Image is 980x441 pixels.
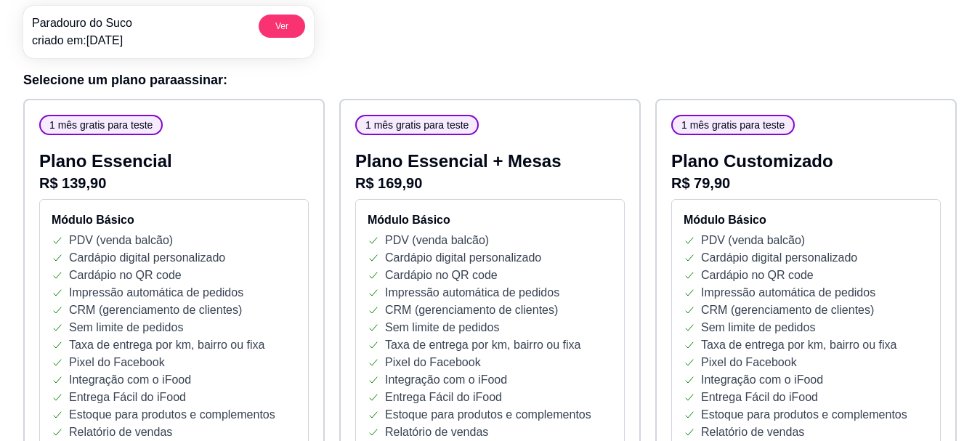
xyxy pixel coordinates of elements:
h3: Selecione um plano para assinar : [23,70,957,90]
p: PDV (venda balcão) [385,232,489,249]
span: 1 mês gratis para teste [360,118,474,132]
p: Cardápio no QR code [385,267,498,284]
p: PDV (venda balcão) [701,232,805,249]
p: Cardápio digital personalizado [69,249,225,267]
p: Cardápio no QR code [701,267,814,284]
p: Estoque para produtos e complementos [69,406,275,424]
p: Estoque para produtos e complementos [701,406,907,424]
p: Taxa de entrega por km, bairro ou fixa [69,336,264,354]
p: Relatório de vendas [701,424,804,441]
p: Relatório de vendas [69,424,172,441]
p: Plano Essencial + Mesas [355,150,625,173]
p: Integração com o iFood [701,371,823,389]
p: Integração com o iFood [69,371,191,389]
p: Entrega Fácil do iFood [701,389,818,406]
p: PDV (venda balcão) [69,232,173,249]
p: Pixel do Facebook [385,354,481,371]
p: Impressão automática de pedidos [385,284,559,302]
a: Paradouro do Sucocriado em:[DATE]Ver [23,6,314,58]
p: Cardápio digital personalizado [701,249,857,267]
p: Impressão automática de pedidos [69,284,243,302]
p: Pixel do Facebook [69,354,165,371]
p: Entrega Fácil do iFood [69,389,186,406]
p: Sem limite de pedidos [701,319,815,336]
p: Impressão automática de pedidos [701,284,875,302]
button: Ver [259,15,305,38]
p: Integração com o iFood [385,371,507,389]
p: Sem limite de pedidos [385,319,499,336]
h4: Módulo Básico [684,211,928,229]
p: Entrega Fácil do iFood [385,389,502,406]
p: Estoque para produtos e complementos [385,406,591,424]
p: Plano Customizado [671,150,941,173]
p: R$ 79,90 [671,173,941,193]
p: R$ 169,90 [355,173,625,193]
p: CRM (gerenciamento de clientes) [385,302,558,319]
p: Taxa de entrega por km, bairro ou fixa [385,336,580,354]
p: CRM (gerenciamento de clientes) [69,302,242,319]
p: R$ 139,90 [39,173,309,193]
p: criado em: [DATE] [32,32,132,49]
p: Paradouro do Suco [32,15,132,32]
span: 1 mês gratis para teste [44,118,158,132]
p: Sem limite de pedidos [69,319,183,336]
p: Pixel do Facebook [701,354,797,371]
p: CRM (gerenciamento de clientes) [701,302,874,319]
h4: Módulo Básico [368,211,612,229]
p: Relatório de vendas [385,424,488,441]
h4: Módulo Básico [52,211,296,229]
p: Plano Essencial [39,150,309,173]
span: 1 mês gratis para teste [676,118,790,132]
p: Cardápio no QR code [69,267,182,284]
p: Cardápio digital personalizado [385,249,541,267]
p: Taxa de entrega por km, bairro ou fixa [701,336,896,354]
